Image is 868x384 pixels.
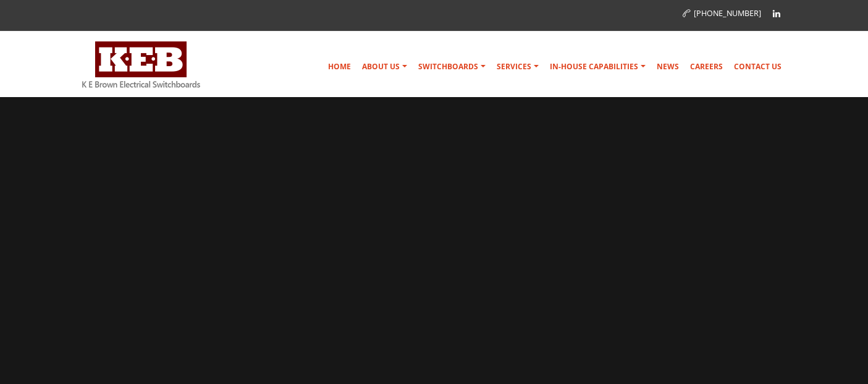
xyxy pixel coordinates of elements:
[729,54,786,79] a: Contact Us
[82,41,200,88] img: K E Brown Electrical Switchboards
[685,54,728,79] a: Careers
[492,54,544,79] a: Services
[767,4,786,23] a: Linkedin
[323,54,356,79] a: Home
[545,54,651,79] a: In-house Capabilities
[357,54,412,79] a: About Us
[652,54,684,79] a: News
[683,8,761,19] a: [PHONE_NUMBER]
[413,54,491,79] a: Switchboards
